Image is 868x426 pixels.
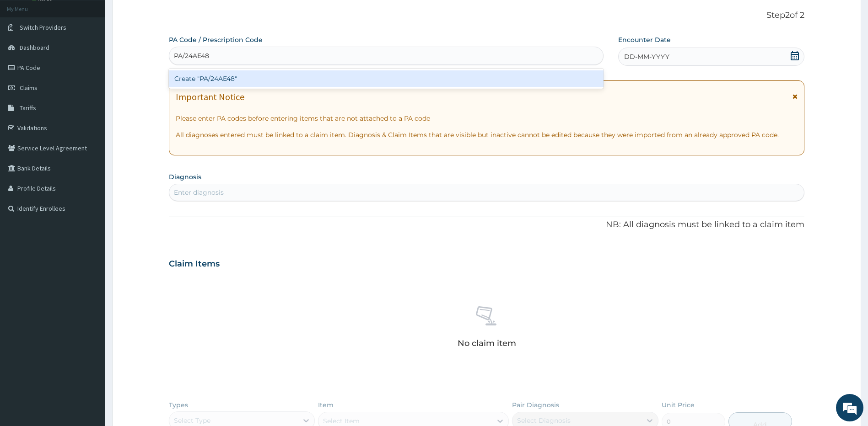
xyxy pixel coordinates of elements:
p: Step 2 of 2 [169,11,805,21]
div: Chat with us now [48,51,154,63]
p: No claim item [458,339,516,348]
p: NB: All diagnosis must be linked to a claim item [169,219,805,231]
div: Enter diagnosis [174,188,224,197]
span: Dashboard [20,43,49,52]
p: All diagnoses entered must be linked to a claim item. Diagnosis & Claim Items that are visible bu... [176,130,798,139]
span: We're online! [53,115,126,208]
label: Encounter Date [618,35,671,44]
textarea: Type your message and hit 'Enter' [5,250,174,282]
span: Tariffs [20,104,36,112]
img: d_794563401_company_1708531726252_794563401 [17,46,37,69]
p: Please enter PA codes before entering items that are not attached to a PA code [176,114,798,123]
span: Switch Providers [20,23,66,32]
span: Claims [20,84,38,92]
h1: Important Notice [176,92,244,102]
label: Diagnosis [169,172,201,181]
h3: Claim Items [169,259,220,269]
div: Minimize live chat window [150,5,172,27]
div: Create "PA/24AE48" [169,70,604,87]
span: DD-MM-YYYY [624,52,669,61]
label: PA Code / Prescription Code [169,35,263,44]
